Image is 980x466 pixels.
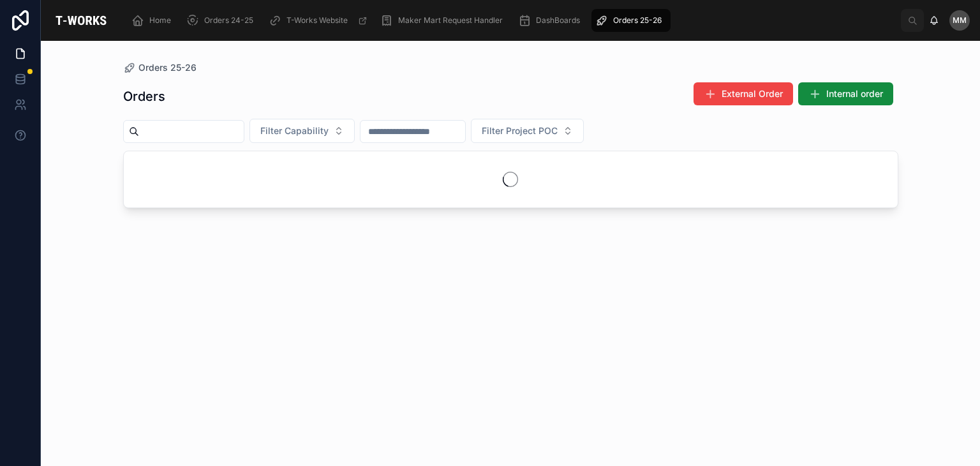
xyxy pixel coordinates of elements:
a: Orders 24-25 [182,9,262,32]
a: Home [128,9,180,32]
span: Orders 25-26 [138,61,197,74]
a: DashBoards [514,9,589,32]
h1: Orders [123,87,165,105]
span: Filter Project POC [482,124,558,137]
span: Filter Capability [260,124,329,137]
span: Maker Mart Request Handler [398,15,503,26]
div: scrollable content [121,6,901,34]
img: App logo [51,10,111,31]
span: DashBoards [536,15,580,26]
button: External Order [694,82,793,105]
button: Select Button [249,119,355,143]
a: T-Works Website [265,9,374,32]
span: Home [149,15,171,26]
button: Select Button [471,119,584,143]
a: Maker Mart Request Handler [376,9,512,32]
a: Orders 25-26 [123,61,197,74]
span: Orders 25-26 [613,15,662,26]
span: T-Works Website [286,15,348,26]
span: Orders 24-25 [204,15,253,26]
span: External Order [722,87,783,100]
span: Internal order [826,87,883,100]
span: MM [953,15,967,26]
button: Internal order [798,82,893,105]
a: Orders 25-26 [591,9,671,32]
